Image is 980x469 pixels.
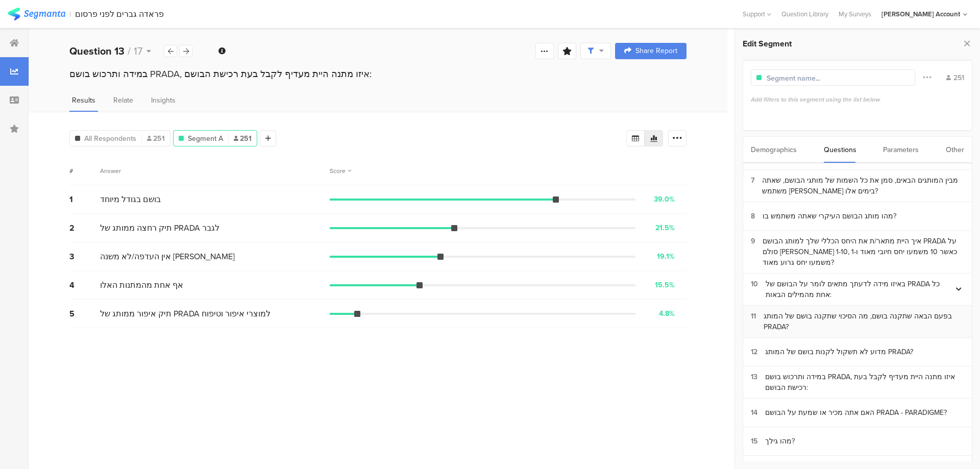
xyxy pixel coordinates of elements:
[100,308,271,319] span: תיק איפור ממותג של PRADA למוצרי איפור וטיפוח
[883,137,919,163] div: Parameters
[751,279,766,300] div: 10
[84,133,136,144] span: All Respondents
[767,73,855,84] input: Segment name...
[751,436,765,447] div: 15
[147,133,165,144] span: 251
[128,43,131,59] span: /
[100,166,121,176] div: Answer
[765,347,913,357] div: מדוע לא תשקול לקנות בושם של המותג PRADA?
[743,6,771,22] div: Support
[655,223,675,233] div: 21.5%
[946,72,964,83] div: 251
[881,9,960,19] div: [PERSON_NAME] Account
[751,407,765,418] div: 14
[751,95,964,104] div: Add filters to this segment using the list below
[751,311,764,332] div: 11
[69,251,100,262] div: 3
[743,38,792,50] span: Edit Segment
[69,166,100,176] div: #
[824,137,856,163] div: Questions
[751,137,797,163] div: Demographics
[100,251,235,262] span: אין העדפה/לא משנה [PERSON_NAME]
[100,279,183,291] span: אף אחת מהמתנות האלו
[834,9,876,19] a: My Surveys
[776,9,834,19] a: Question Library
[100,193,161,205] span: בושם בגודל מיוחד
[69,67,687,81] div: במידה ותרכוש בושם PRADA, איזו מתנה היית מעדיף לקבל בעת רכישת הבושם:
[762,175,964,196] div: מבין המותגים הבאים, סמן את כל השמות של מותגי הבושם, שאתה משתמש [PERSON_NAME] בימים אלו?
[763,211,896,221] div: מהו מותג הבושם העיקרי שאתה משתמש בו?
[655,280,675,290] div: 15.5%
[765,407,947,418] div: האם אתה מכיר או שמעת על הבושם PRADA - PARADIGME?
[635,47,677,55] span: Share Report
[751,347,765,357] div: 12
[134,43,142,59] span: 17
[188,133,223,144] span: Segment A
[75,9,164,19] div: פראדה גברים לפני פרסום
[763,236,964,268] div: איך היית מתאר/ת את היחס הכללי שלך למותג הבושם PRADA על סולם [PERSON_NAME] 1-10, כאשר 10 משמעו יחס...
[764,311,964,332] div: בפעם הבאה שתקנה בושם, מה הסיכוי שתקנה בושם של המותג PRADA?
[151,95,176,106] span: Insights
[751,236,763,268] div: 9
[751,175,762,196] div: 7
[69,222,100,234] div: 2
[113,95,133,106] span: Relate
[751,211,763,221] div: 8
[69,193,100,205] div: 1
[751,372,765,393] div: 13
[69,8,71,20] div: |
[72,95,95,106] span: Results
[765,372,964,393] div: במידה ותרכוש בושם PRADA, איזו מתנה היית מעדיף לקבל בעת רכישת הבושם:
[234,133,252,144] span: 251
[946,137,964,163] div: Other
[69,308,100,319] div: 5
[69,43,125,59] b: Question 13
[654,194,675,205] div: 39.0%
[100,222,219,234] span: תיק רחצה ממותג של PRADA לגבר
[69,279,100,291] div: 4
[766,279,953,300] div: באיזו מידה לדעתך מתאים לומר על הבושם של PRADA כל אחת מהמילים הבאות:
[657,251,675,262] div: 19.1%
[765,436,795,447] div: מהו גילך?
[330,166,351,176] div: Score
[659,308,675,319] div: 4.8%
[8,8,65,20] img: segmanta logo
